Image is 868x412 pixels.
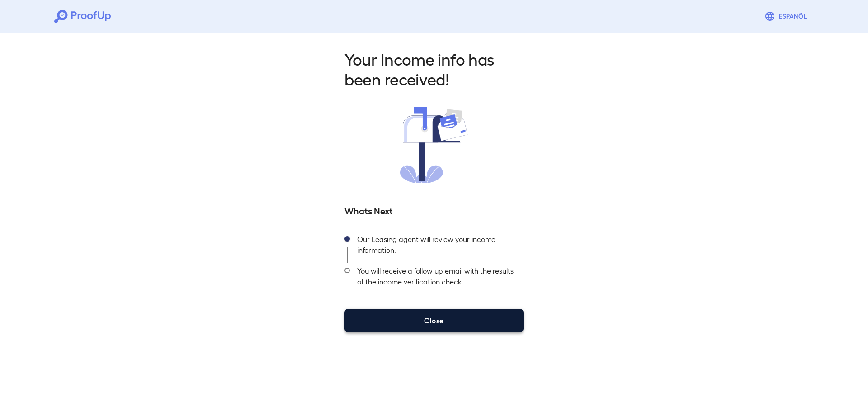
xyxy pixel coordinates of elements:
div: You will receive a follow up email with the results of the income verification check. [350,263,524,294]
img: received.svg [400,107,468,183]
div: Our Leasing agent will review your income information. [350,231,524,263]
button: Espanõl [761,7,814,25]
button: Close [344,309,524,332]
h5: Whats Next [344,204,524,217]
h2: Your Income info has been received! [344,49,524,89]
